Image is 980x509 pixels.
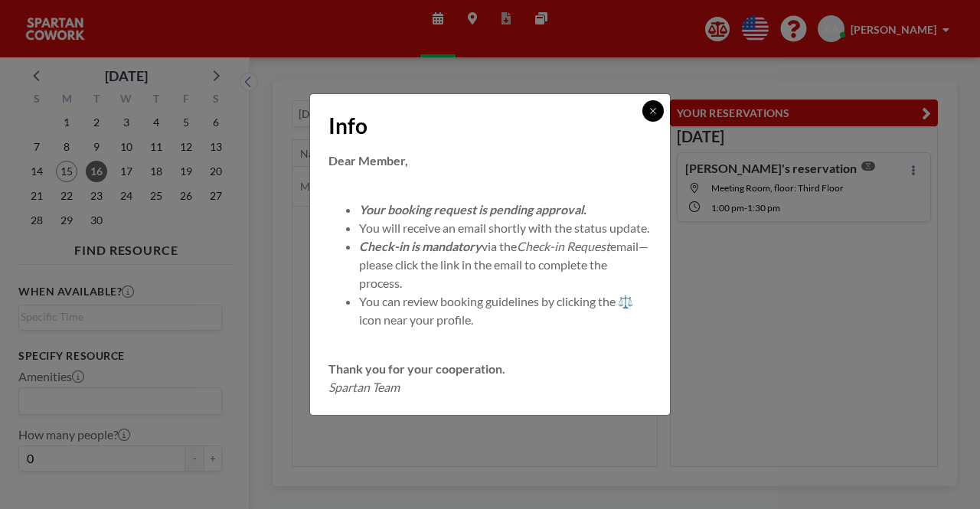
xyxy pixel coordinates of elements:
[359,239,482,253] em: Check-in is mandatory
[328,380,400,394] em: Spartan Team
[328,113,367,139] span: Info
[359,292,652,329] li: You can review booking guidelines by clicking the ⚖️ icon near your profile.
[517,239,610,253] em: Check-in Request
[359,219,652,237] li: You will receive an email shortly with the status update.
[359,237,652,292] li: via the email—please click the link in the email to complete the process.
[328,153,408,168] strong: Dear Member,
[359,202,586,217] em: Your booking request is pending approval.
[328,361,505,376] strong: Thank you for your cooperation.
